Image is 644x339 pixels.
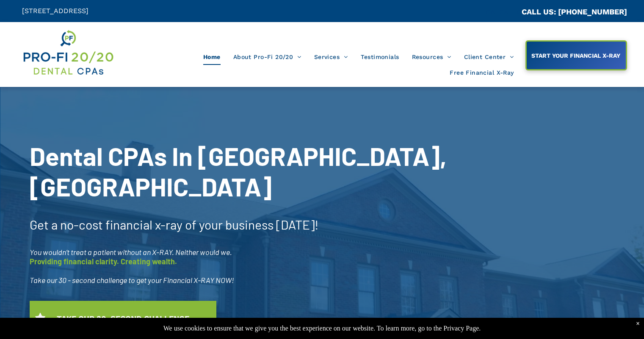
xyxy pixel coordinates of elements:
[486,8,522,16] span: CA::CALLC
[406,49,458,65] a: Resources
[636,320,640,328] div: Dismiss notification
[54,310,192,327] span: TAKE OUR 30-SECOND CHALLENGE
[443,65,520,81] a: Free Financial X-Ray
[22,28,114,77] img: Get Dental CPA Consulting, Bookkeeping, & Bank Loans
[30,257,177,266] span: Providing financial clarity. Creating wealth.
[30,301,216,336] a: TAKE OUR 30-SECOND CHALLENGE
[308,49,354,65] a: Services
[522,7,627,16] a: CALL US: [PHONE_NUMBER]
[354,49,406,65] a: Testimonials
[528,48,623,63] span: START YOUR FINANCIAL X-RAY
[227,49,308,65] a: About Pro-Fi 20/20
[30,275,234,285] span: Take our 30 - second challenge to get your Financial X-RAY NOW!
[458,49,520,65] a: Client Center
[30,247,232,257] span: You wouldn’t treat a patient without an X-RAY. Neither would we.
[525,40,627,70] a: START YOUR FINANCIAL X-RAY
[60,217,182,232] span: no-cost financial x-ray
[22,7,88,15] span: [STREET_ADDRESS]
[197,49,227,65] a: Home
[30,217,58,232] span: Get a
[185,217,319,232] span: of your business [DATE]!
[30,140,447,202] span: Dental CPAs In [GEOGRAPHIC_DATA], [GEOGRAPHIC_DATA]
